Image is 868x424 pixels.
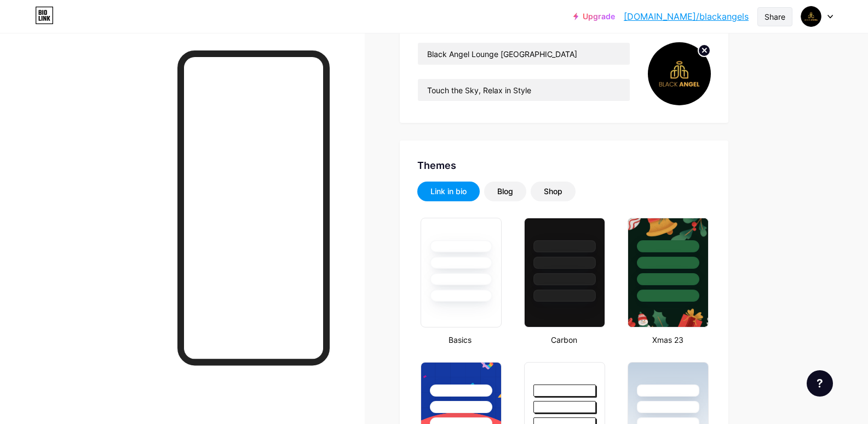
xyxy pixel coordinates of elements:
[624,334,710,346] div: Xmas 23
[417,334,503,346] div: Basics
[801,6,821,27] img: blackangels
[624,10,749,23] a: [DOMAIN_NAME]/blackangels
[648,42,711,105] img: blackangels
[497,186,513,197] div: Blog
[418,79,630,101] input: Bio
[430,186,467,197] div: Link in bio
[521,334,607,346] div: Carbon
[573,12,615,21] a: Upgrade
[417,158,711,173] div: Themes
[544,186,562,197] div: Shop
[764,11,785,22] div: Share
[418,43,630,65] input: Name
